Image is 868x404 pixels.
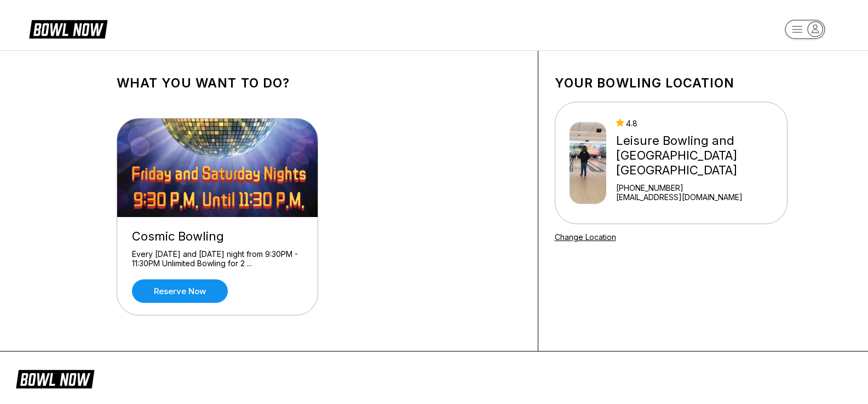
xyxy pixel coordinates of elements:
h1: What you want to do? [117,75,521,91]
a: Reserve now [132,279,228,303]
img: Cosmic Bowling [117,119,319,217]
div: [PHONE_NUMBER] [616,183,782,192]
a: Change Location [555,232,616,242]
div: Every [DATE] and [DATE] night from 9:30PM - 11:30PM Unlimited Bowling for 2 ... [132,249,303,268]
div: 4.8 [616,119,782,128]
h1: Your bowling location [555,75,787,91]
div: Leisure Bowling and [GEOGRAPHIC_DATA] [GEOGRAPHIC_DATA] [616,133,782,178]
img: Leisure Bowling and Golf Center Lancaster [570,122,607,204]
a: [EMAIL_ADDRESS][DOMAIN_NAME] [616,192,782,202]
div: Cosmic Bowling [132,229,303,244]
